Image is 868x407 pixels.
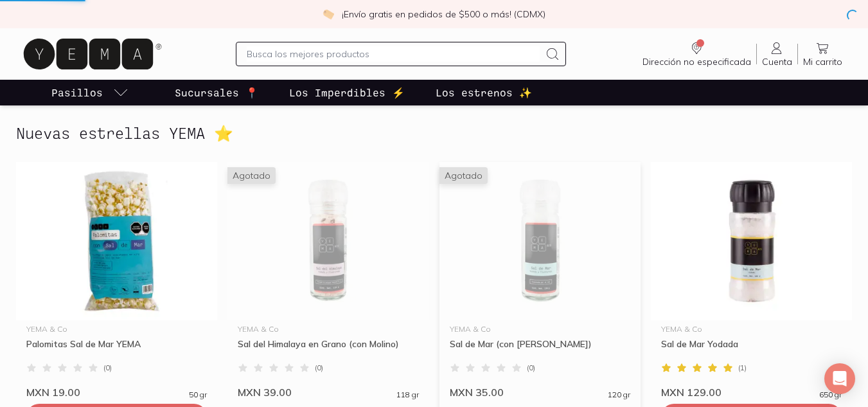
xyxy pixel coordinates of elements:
div: YEMA & Co [26,325,207,333]
span: ( 0 ) [103,364,112,372]
span: Dirección no especificada [642,56,751,68]
img: Sal de Mar Yodada [651,162,852,320]
div: Sal del Himalaya en Grano (con Molino) [238,338,418,361]
p: Pasillos [51,85,103,100]
a: Mi carrito [798,41,847,68]
div: Open Intercom Messenger [824,363,855,394]
a: Dirección no especificada [637,41,756,68]
div: Sal de Mar Yodada [661,338,842,361]
span: Mi carrito [803,56,842,68]
div: YEMA & Co [238,325,418,333]
span: 650 gr [819,391,842,399]
img: Palomitas Sal de Mar YEMA [16,162,217,320]
span: 118 gr [396,391,419,399]
a: pasillo-todos-link [49,80,131,105]
span: Cuenta [762,56,792,68]
span: Agotado [439,167,488,184]
span: MXN 129.00 [661,386,722,399]
div: Sal de Mar (con [PERSON_NAME]) [450,338,630,361]
div: YEMA & Co [450,325,630,333]
a: Sal de Mar (con Molino)AgotadoYEMA & CoSal de Mar (con [PERSON_NAME])(0)MXN 35.00120 gr [439,162,641,399]
span: MXN 35.00 [450,386,504,399]
h2: Nuevas estrellas YEMA ⭐️ [16,125,233,141]
p: Los Imperdibles ⚡️ [289,85,405,100]
a: Sal del Himalaya en Grano (con Molino)AgotadoYEMA & CoSal del Himalaya en Grano (con Molino)(0)MX... [227,162,429,399]
a: Los Imperdibles ⚡️ [287,80,407,105]
span: MXN 39.00 [238,386,292,399]
a: Sal de Mar YodadaYEMA & CoSal de Mar Yodada(1)MXN 129.00650 gr [651,162,852,399]
span: Agotado [227,167,276,184]
span: 50 gr [189,391,207,399]
p: Los estrenos ✨ [436,85,532,100]
a: Cuenta [757,41,797,68]
span: MXN 19.00 [26,386,80,399]
div: Palomitas Sal de Mar YEMA [26,338,207,361]
span: ( 0 ) [527,364,535,372]
div: YEMA & Co [661,325,842,333]
p: Sucursales 📍 [175,85,258,100]
a: Los estrenos ✨ [433,80,535,105]
input: Busca los mejores productos [247,46,540,62]
img: check [323,8,334,20]
img: Sal del Himalaya en Grano (con Molino) [227,162,429,320]
a: Sucursales 📍 [172,80,261,105]
img: Sal de Mar (con Molino) [439,162,641,320]
p: ¡Envío gratis en pedidos de $500 o más! (CDMX) [342,8,545,21]
span: 120 gr [608,391,630,399]
a: Palomitas Sal de Mar YEMAYEMA & CoPalomitas Sal de Mar YEMA(0)MXN 19.0050 gr [16,162,217,399]
span: ( 0 ) [315,364,323,372]
span: ( 1 ) [738,364,747,372]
